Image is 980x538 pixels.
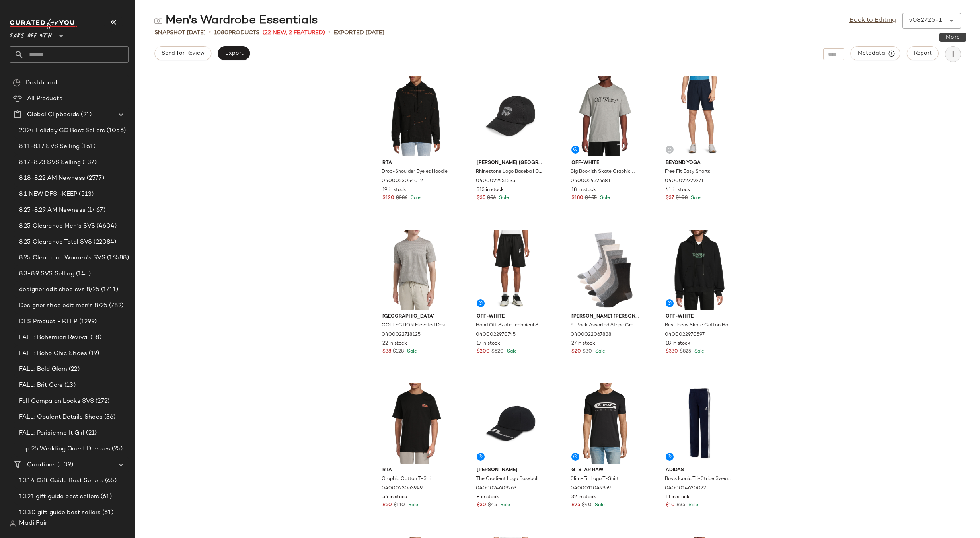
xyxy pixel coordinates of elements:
span: $455 [585,195,597,202]
span: FALL: Parisienne It Girl [19,429,84,438]
span: 18 in stock [571,187,596,194]
span: (22) [67,365,80,374]
span: 0400023053949 [382,485,423,492]
span: (272) [94,397,109,406]
span: (61) [101,508,113,517]
p: Exported [DATE] [333,29,384,37]
span: 11 in stock [666,494,690,501]
span: Sale [505,349,517,354]
span: $286 [396,195,407,202]
span: Sale [594,349,605,354]
span: All Products [27,94,62,103]
span: 0400022970745 [476,331,516,339]
span: 8.11-8.17 SVS Selling [19,142,80,151]
img: svg%3e [667,147,672,152]
span: $20 [571,348,581,355]
span: [GEOGRAPHIC_DATA] [382,313,450,320]
span: FALL: Boho Chic Shoes [19,349,87,358]
span: (137) [81,158,97,167]
img: 0400022970745_BLACKWHITE [470,230,550,310]
img: 0400024526681_LIGHTGREY [565,76,645,156]
span: Sale [497,195,509,201]
span: 10.21 gift guide best sellers [19,492,99,501]
span: $10 [666,502,675,509]
span: FALL: Bohemian Revival [19,333,89,342]
span: $110 [394,502,405,509]
span: $45 [488,502,497,509]
span: 0400022067838 [571,331,612,339]
span: (782) [107,301,123,310]
span: 0400022718125 [382,331,421,339]
span: Sale [598,195,610,201]
span: 0400014620022 [665,485,706,492]
span: • [328,28,330,37]
span: Export [224,50,243,57]
span: Off-White [571,160,639,167]
div: Men's Wardrobe Essentials [154,13,318,29]
span: Fall Campaign Looks SVS [19,397,94,406]
span: 8.1 NEW DFS -KEEP [19,190,77,199]
span: Graphic Cotton T-Shirt [382,476,434,483]
span: Sale [687,503,698,508]
span: Send for Review [161,50,205,57]
span: $25 [571,502,580,509]
span: FALL: Brit Core [19,381,63,390]
span: 6-Pack Assorted Stripe Crew Socks [571,322,638,329]
span: Rta [382,467,450,474]
span: Sale [693,349,704,354]
img: 0400024609263_BLACK [470,383,550,464]
span: 17 in stock [477,340,500,347]
span: (1711) [99,285,118,294]
button: Export [218,46,250,60]
span: Rta [382,160,450,167]
span: Rhinestone Logo Baseball Cap [476,168,543,175]
span: $200 [477,348,490,355]
span: $825 [680,348,691,355]
span: (4604) [95,222,117,231]
img: 0400022718125_GULL [376,230,456,310]
span: 10.30 gift guide best sellers [19,508,101,517]
span: (1467) [86,206,105,215]
img: 0400022067838_STEELMULTI [565,230,645,310]
span: Big Bookish Skate Graphic Cotton Jersey T-Shirt [571,168,638,175]
span: (22 New, 2 Featured) [263,29,325,37]
span: 0400022729271 [665,178,703,185]
span: 19 in stock [382,187,406,194]
span: 2024 Holiday GG Best Sellers [19,126,105,135]
span: (18) [89,333,101,342]
span: Sale [409,195,421,201]
span: 8.25 Clearance Women's SVS [19,253,105,263]
span: $30 [583,348,592,355]
span: $128 [393,348,404,355]
span: Dashboard [25,78,57,88]
span: G-Star RAW [571,467,639,474]
span: COLLECTION Elevated Dash Stripe T-Shirt [382,322,449,329]
span: 8.25-8.29 AM Newness [19,206,86,215]
span: Snapshot [DATE] [154,29,206,37]
span: The Gradient Logo Baseball Cap [476,476,543,483]
span: 0400023054012 [382,178,423,185]
span: (36) [103,413,116,422]
span: 0400011049959 [571,485,611,492]
span: Sale [499,503,510,508]
span: (1056) [105,126,126,135]
img: 0400023054012_BLACK [376,76,456,156]
span: (2577) [85,174,104,183]
span: 8.3-8.9 SVS Selling [19,269,74,279]
button: Report [907,46,939,60]
span: 0400024609263 [476,485,516,492]
span: $56 [487,195,496,202]
span: DFS Product - KEEP [19,317,78,326]
button: Send for Review [154,46,211,60]
span: 32 in stock [571,494,596,501]
span: 0400022451235 [476,178,515,185]
span: Report [914,50,932,57]
span: $108 [676,195,688,202]
span: $35 [676,502,685,509]
span: (1299) [78,317,97,326]
span: (25) [110,444,123,454]
span: • [209,28,211,37]
span: [PERSON_NAME] [PERSON_NAME] [571,313,639,320]
span: 18 in stock [666,340,690,347]
span: (61) [99,492,112,501]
